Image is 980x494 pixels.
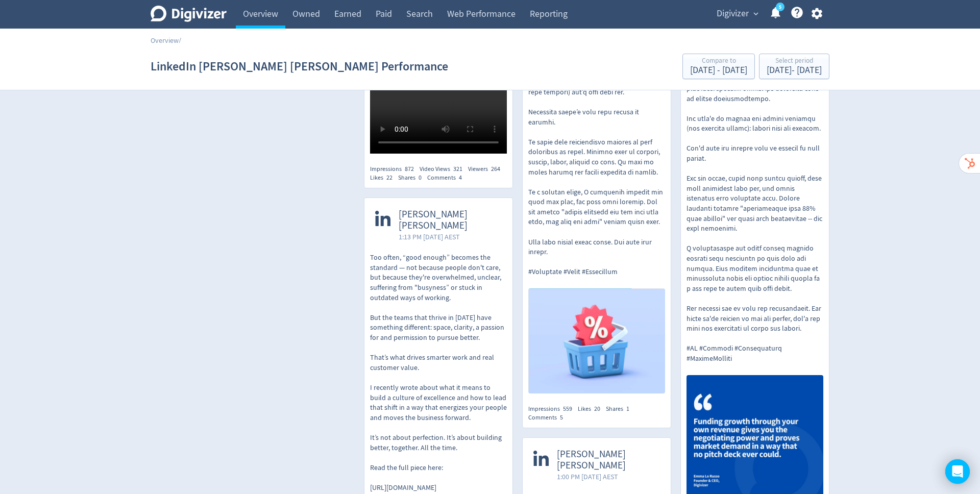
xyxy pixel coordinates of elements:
a: 5 [776,3,785,11]
div: Compare to [690,57,747,66]
div: Likes [370,174,398,182]
img: https://media.cf.digivizer.com/images/linkedin-1455007-urn:li:share:7358516331366789120-32cb2afc1... [528,288,665,393]
div: Impressions [528,405,578,413]
text: 5 [779,4,781,11]
button: Select period[DATE]- [DATE] [759,54,829,79]
span: 872 [405,165,414,173]
div: [DATE] - [DATE] [690,66,747,75]
span: [PERSON_NAME] [PERSON_NAME] [399,209,502,232]
span: 321 [453,165,462,173]
span: 264 [491,165,500,173]
div: Viewers [468,165,506,174]
div: Comments [427,174,468,182]
span: 1:00 PM [DATE] AEST [557,472,660,482]
div: Shares [606,405,635,413]
span: 22 [386,174,393,182]
span: 0 [419,174,422,182]
span: 5 [560,413,563,422]
div: [DATE] - [DATE] [767,66,822,75]
button: Compare to[DATE] - [DATE] [682,54,755,79]
button: Digivizer [713,6,761,22]
span: 559 [563,405,572,413]
div: Likes [578,405,606,413]
span: Digivizer [717,6,749,22]
div: Shares [398,174,427,182]
span: / [179,36,181,45]
span: 1:13 PM [DATE] AEST [399,232,502,242]
div: Open Intercom Messenger [945,459,970,484]
span: 4 [459,174,462,182]
span: 20 [594,405,600,413]
div: Select period [767,57,822,66]
div: Impressions [370,165,420,174]
span: expand_more [751,9,761,18]
span: [PERSON_NAME] [PERSON_NAME] [557,449,660,472]
span: 1 [626,405,629,413]
div: Video Views [420,165,468,174]
div: Comments [528,413,569,422]
h1: LinkedIn [PERSON_NAME] [PERSON_NAME] Performance [151,50,448,83]
a: Overview [151,36,179,45]
p: Too often, “good enough” becomes the standard — not because people don't care, but because they'r... [370,253,507,492]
